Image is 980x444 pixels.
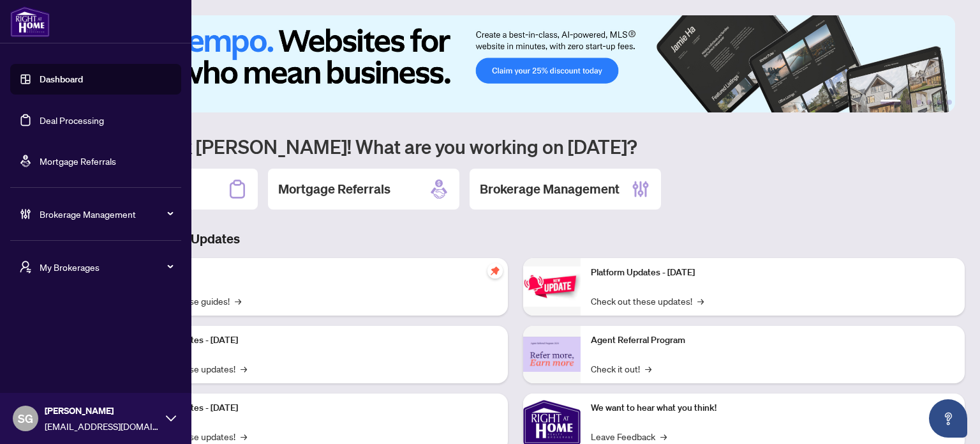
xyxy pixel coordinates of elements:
span: [EMAIL_ADDRESS][DOMAIN_NAME] [45,419,160,433]
span: My Brokerages [40,260,172,274]
span: [PERSON_NAME] [45,404,160,418]
img: logo [10,6,50,37]
a: Mortgage Referrals [40,155,116,167]
button: 2 [906,100,911,105]
span: → [645,362,651,376]
a: Dashboard [40,73,83,85]
a: Check it out!→ [591,362,651,376]
h2: Mortgage Referrals [278,180,390,198]
a: Deal Processing [40,114,104,126]
h1: Welcome back [PERSON_NAME]! What are you working on [DATE]? [66,134,965,158]
button: 4 [926,100,932,105]
span: → [697,294,704,308]
a: Check out these updates!→ [591,294,704,308]
p: Self-Help [134,266,498,280]
span: → [235,294,241,308]
span: → [660,429,667,443]
button: 5 [937,100,942,105]
span: pushpin [487,263,503,279]
h3: Brokerage & Industry Updates [66,230,965,248]
p: Platform Updates - [DATE] [134,401,498,415]
a: Leave Feedback→ [591,429,667,443]
p: Platform Updates - [DATE] [134,333,498,348]
img: Slide 0 [66,15,955,112]
h2: Brokerage Management [480,180,620,198]
img: Agent Referral Program [523,337,581,372]
button: 3 [916,100,921,105]
button: 6 [947,100,952,105]
button: 1 [880,100,901,105]
button: Open asap [929,399,967,438]
p: We want to hear what you think! [591,401,954,415]
span: user-switch [19,261,32,273]
span: → [241,429,247,443]
span: → [241,362,247,376]
img: Platform Updates - June 23, 2025 [523,266,581,307]
p: Agent Referral Program [591,333,954,348]
span: SG [18,410,33,427]
span: Brokerage Management [40,207,172,221]
p: Platform Updates - [DATE] [591,266,954,280]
